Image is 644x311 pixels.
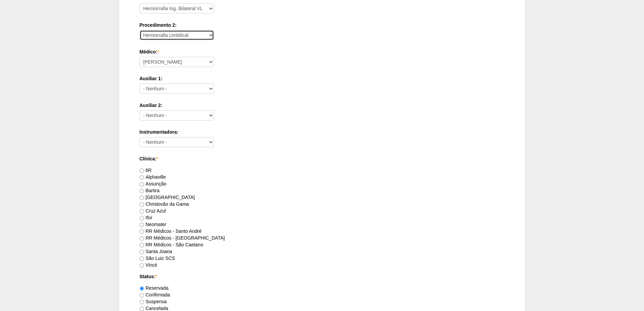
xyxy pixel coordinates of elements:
[140,286,144,291] input: Reservada
[140,168,152,173] label: 6R
[140,215,152,220] label: Ifor
[157,156,158,161] span: Este campo é obrigatório.
[140,209,144,214] input: Cruz Azul
[140,201,189,207] label: Christovão da Gama
[140,263,144,268] input: Vincit
[140,257,144,261] input: São Luiz SCS
[140,292,170,297] label: Confirmada
[140,300,144,304] input: Suspensa
[140,189,144,193] input: Bartira
[140,75,505,82] label: Auxiliar 1:
[140,262,157,268] label: Vincit
[140,222,166,227] label: Neomater
[140,102,505,109] label: Auxiliar 2:
[140,195,195,200] label: [GEOGRAPHIC_DATA]
[140,174,166,180] label: Alphaville
[156,274,157,279] span: Este campo é obrigatório.
[140,182,144,186] input: Assunção
[140,22,505,28] label: Procedimento 2:
[140,243,144,247] input: RR Médicos - São Caetano
[140,273,505,280] label: Status:
[140,242,203,247] label: RR Médicos - São Caetano
[140,208,166,214] label: Cruz Azul
[140,229,144,234] input: RR Médicos - Santo André
[140,293,144,297] input: Confirmada
[140,169,144,173] input: 6R
[140,306,168,311] label: Cancelada
[140,202,144,207] input: Christovão da Gama
[140,249,172,254] label: Santa Joana
[140,235,225,241] label: RR Médicos - [GEOGRAPHIC_DATA]
[140,175,144,180] input: Alphaville
[140,223,144,227] input: Neomater
[140,285,169,291] label: Reservada
[140,181,166,186] label: Assunção
[140,256,175,261] label: São Luiz SCS
[140,216,144,220] input: Ifor
[140,188,160,193] label: Bartira
[157,49,159,54] span: Este campo é obrigatório.
[140,299,167,304] label: Suspensa
[140,129,505,135] label: Instrumentadora:
[140,155,505,162] label: Clínica:
[140,250,144,254] input: Santa Joana
[140,307,144,311] input: Cancelada
[140,228,202,234] label: RR Médicos - Santo André
[140,196,144,200] input: [GEOGRAPHIC_DATA]
[140,236,144,241] input: RR Médicos - [GEOGRAPHIC_DATA]
[140,48,505,55] label: Médico:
